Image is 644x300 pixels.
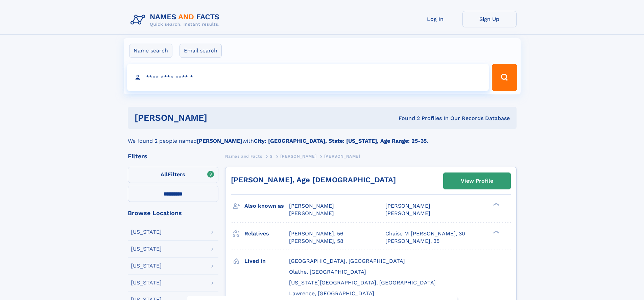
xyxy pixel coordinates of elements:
[289,203,334,209] span: [PERSON_NAME]
[385,237,439,245] a: [PERSON_NAME], 35
[244,255,289,267] h3: Lived in
[135,114,303,122] h1: [PERSON_NAME]
[131,263,162,269] div: [US_STATE]
[244,228,289,239] h3: Relatives
[128,153,218,159] div: Filters
[127,64,489,91] input: search input
[128,11,225,29] img: Logo Names and Facts
[289,230,343,237] a: [PERSON_NAME], 56
[225,152,262,160] a: Names and Facts
[492,230,500,234] div: ❯
[462,11,517,27] a: Sign Up
[254,138,427,144] b: City: [GEOGRAPHIC_DATA], State: [US_STATE], Age Range: 25-35
[197,138,242,144] b: [PERSON_NAME]
[385,230,465,237] a: Chaise M [PERSON_NAME], 30
[270,154,273,159] span: S
[289,210,334,216] span: [PERSON_NAME]
[280,152,316,160] a: [PERSON_NAME]
[289,269,366,275] span: Olathe, [GEOGRAPHIC_DATA]
[270,152,273,160] a: S
[385,210,430,216] span: [PERSON_NAME]
[129,44,172,58] label: Name search
[324,154,360,159] span: [PERSON_NAME]
[180,44,222,58] label: Email search
[385,203,430,209] span: [PERSON_NAME]
[289,258,405,264] span: [GEOGRAPHIC_DATA], [GEOGRAPHIC_DATA]
[492,202,500,207] div: ❯
[289,290,374,297] span: Lawrence, [GEOGRAPHIC_DATA]
[128,167,218,183] label: Filters
[128,129,517,145] div: We found 2 people named with .
[444,173,510,189] a: View Profile
[131,246,162,252] div: [US_STATE]
[131,229,162,235] div: [US_STATE]
[461,173,493,189] div: View Profile
[244,200,289,212] h3: Also known as
[128,210,218,216] div: Browse Locations
[161,171,168,178] span: All
[131,280,162,285] div: [US_STATE]
[289,237,343,245] a: [PERSON_NAME], 58
[303,115,510,122] div: Found 2 Profiles In Our Records Database
[231,176,396,184] a: [PERSON_NAME], Age [DEMOGRAPHIC_DATA]
[280,154,316,159] span: [PERSON_NAME]
[408,11,462,27] a: Log In
[492,64,517,91] button: Search Button
[289,279,436,286] span: [US_STATE][GEOGRAPHIC_DATA], [GEOGRAPHIC_DATA]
